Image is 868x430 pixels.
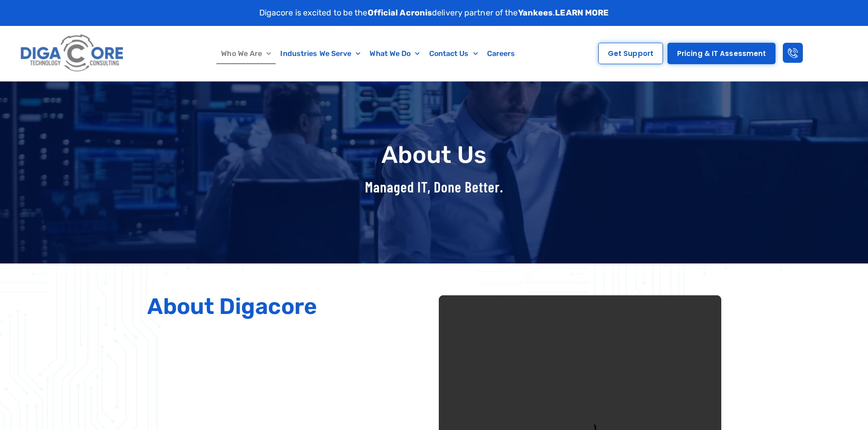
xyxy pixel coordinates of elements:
[259,7,609,19] p: Digacore is excited to be the delivery partner of the .
[368,8,432,18] strong: Official Acronis
[276,43,365,64] a: Industries We Serve
[608,50,653,57] span: Get Support
[598,43,663,64] a: Get Support
[677,50,766,57] span: Pricing & IT Assessment
[147,295,430,318] h2: About Digacore
[171,43,566,64] nav: Menu
[518,8,553,18] strong: Yankees
[365,43,424,64] a: What We Do
[668,43,776,64] a: Pricing & IT Assessment
[143,142,726,168] h1: About Us
[555,8,609,18] a: LEARN MORE
[216,43,276,64] a: Who We Are
[483,43,520,64] a: Careers
[18,30,127,76] img: Digacore logo 1
[365,178,503,195] span: Managed IT, Done Better.
[425,43,483,64] a: Contact Us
